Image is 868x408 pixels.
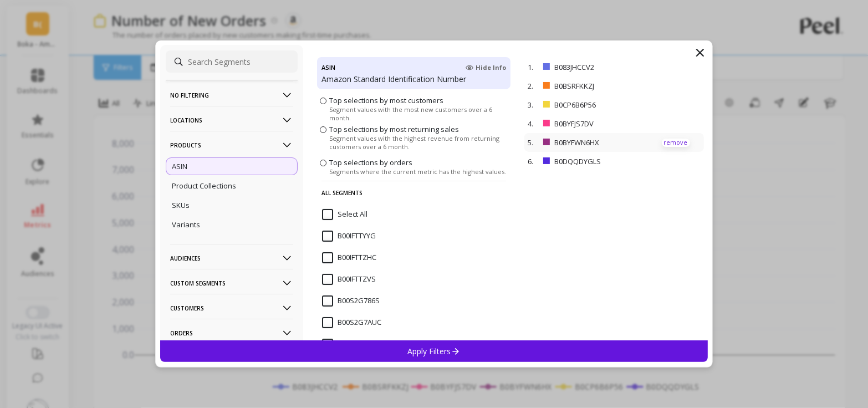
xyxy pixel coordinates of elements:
p: Customers [170,294,293,322]
p: B0BSRFKKZJ [554,81,647,91]
p: 5. [528,137,539,147]
p: Locations [170,106,293,134]
span: Select All [322,209,367,220]
span: Top selections by most returning sales [329,124,459,134]
p: 4. [528,119,539,129]
p: No filtering [170,81,293,109]
span: B00S2G7AUC [322,317,381,328]
p: 3. [528,100,539,110]
p: 6. [528,156,539,166]
p: Variants [172,220,200,229]
p: Audiences [170,244,293,272]
p: 2. [528,81,539,91]
p: All Segments [321,181,506,205]
p: B0CP6B6P56 [554,100,648,110]
p: Product Collections [172,181,236,191]
span: Segment values with the highest revenue from returning customers over a 6 month. [329,134,508,151]
span: B00IFTTZVS [322,274,376,285]
p: Amazon Standard Identification Number [321,74,506,85]
span: Hide Info [466,63,506,72]
p: ASIN [172,161,187,171]
p: B0DQQDYGLS [554,156,651,166]
p: B083JHCCV2 [554,62,647,72]
p: Products [170,131,293,159]
p: SKUs [172,200,190,210]
span: Top selections by orders [329,157,412,167]
p: 1. [528,62,539,72]
span: Segments where the current metric has the highest values. [329,167,506,176]
span: Segment values with the most new customers over a 6 month. [329,105,508,122]
p: Orders [170,319,293,347]
input: Search Segments [166,50,298,73]
span: B00IFTTZHC [322,252,376,263]
span: B010MX4E74 [322,339,380,350]
span: B00IFTTYYG [322,231,376,242]
p: Apply Filters [408,346,461,356]
p: remove [662,139,690,147]
p: B0BYFWN6HX [554,137,650,147]
p: B0BYFJS7DV [554,119,647,129]
span: B00S2G786S [322,295,380,307]
span: Top selections by most customers [329,95,443,105]
p: Custom Segments [170,269,293,297]
h4: ASIN [321,62,335,74]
